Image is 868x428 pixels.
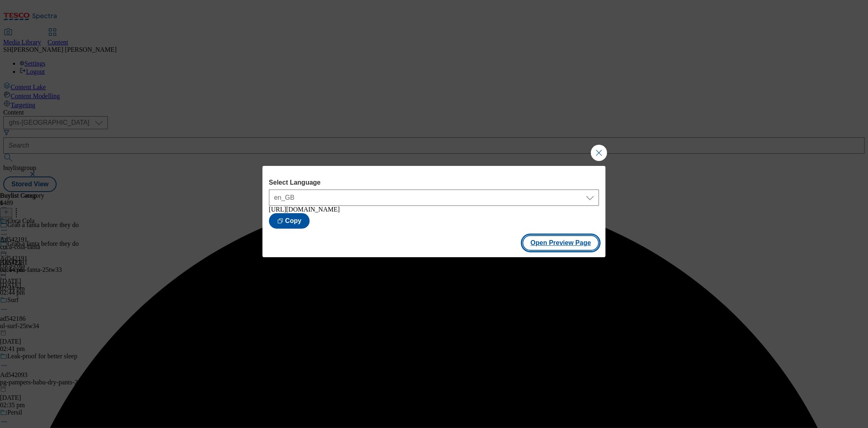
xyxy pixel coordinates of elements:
div: Modal [262,166,606,257]
button: Copy [269,213,310,229]
label: Select Language [269,179,599,186]
button: Open Preview Page [523,235,599,251]
button: Close Modal [591,145,607,161]
div: [URL][DOMAIN_NAME] [269,206,599,213]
